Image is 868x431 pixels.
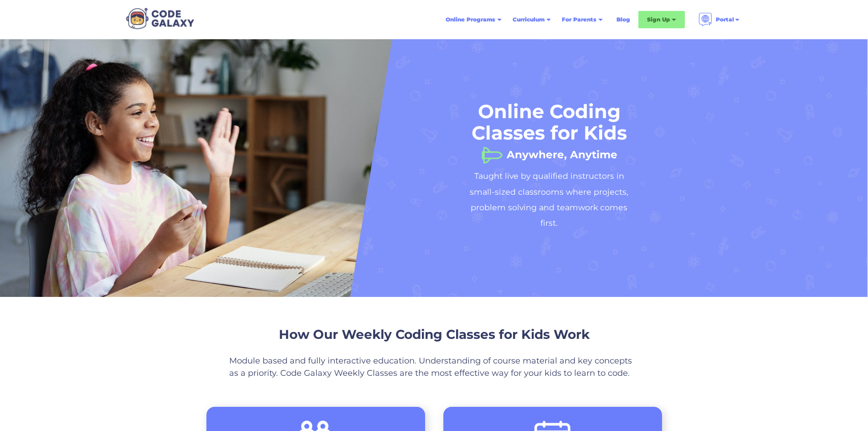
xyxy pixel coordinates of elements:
[462,168,636,231] h2: Taught live by qualified instructors in small-sized classrooms where projects, problem solving an...
[513,15,544,24] div: Curriculum
[229,355,639,379] p: Module based and fully interactive education. Understanding of course material and key concepts a...
[446,15,495,24] div: Online Programs
[562,15,596,24] div: For Parents
[507,145,617,155] h1: Anywhere, Anytime
[611,11,636,28] a: Blog
[279,327,590,342] span: How Our Weekly Coding Classes for Kids Work
[647,15,670,24] div: Sign Up
[716,15,734,24] div: Portal
[462,101,636,144] h1: Online Coding Classes for Kids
